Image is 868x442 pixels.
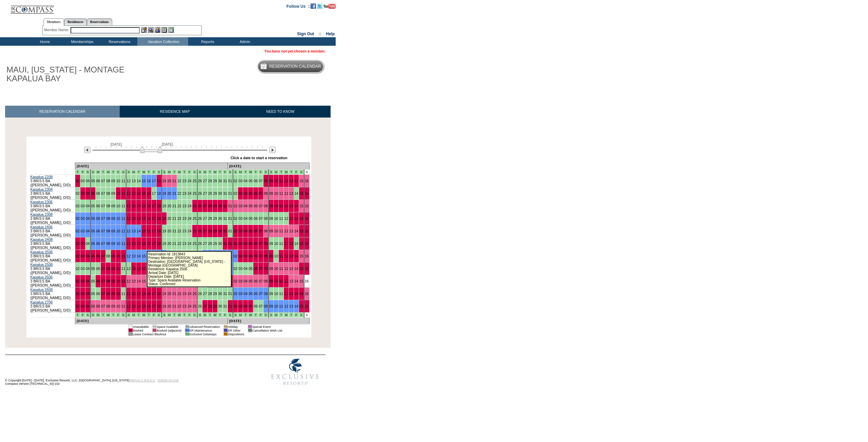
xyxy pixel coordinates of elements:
a: 30 [218,241,222,246]
img: b_calculator.gif [168,27,174,33]
a: 04 [86,191,90,195]
a: 01 [228,179,232,183]
a: 26 [198,241,202,246]
a: 29 [213,241,217,246]
a: 10 [274,191,278,195]
a: 07 [259,229,263,233]
a: 19 [162,191,166,195]
a: 02 [234,204,238,208]
img: Become our fan on Facebook [311,3,316,9]
a: 29 [213,216,217,220]
a: 31 [223,241,227,246]
a: 28 [208,216,212,220]
a: 04 [243,216,248,220]
a: 11 [121,191,125,195]
a: 06 [96,229,100,233]
a: 12 [127,191,131,195]
a: 24 [188,229,192,233]
a: 08 [264,229,268,233]
a: 31 [223,179,227,183]
a: 15 [299,204,303,208]
a: 16 [305,179,309,183]
a: 18 [157,229,161,233]
a: 07 [101,204,105,208]
a: 19 [162,241,166,246]
a: 04 [86,216,90,220]
a: 20 [167,216,171,220]
a: Help [326,31,335,36]
a: 31 [223,191,227,195]
a: 20 [167,179,171,183]
a: 16 [147,204,151,208]
a: 15 [142,204,146,208]
a: 22 [177,179,181,183]
a: 22 [177,191,181,195]
a: 15 [299,179,303,183]
h5: Reservation Calendar [269,64,321,69]
a: 11 [121,179,125,183]
a: 10 [274,204,278,208]
a: 07 [101,191,105,195]
a: Kapalua 2406 [31,225,53,229]
a: 06 [254,229,258,233]
a: 31 [223,216,227,220]
a: Kapalua 2408 [31,237,53,241]
a: 19 [162,179,166,183]
a: 11 [279,204,283,208]
a: 03 [238,241,242,246]
a: 17 [152,229,156,233]
a: 08 [106,191,110,195]
a: 27 [203,179,207,183]
img: Impersonate [155,27,160,33]
a: 15 [299,191,303,195]
a: 08 [106,179,110,183]
a: 15 [142,191,146,195]
img: Subscribe to our YouTube Channel [323,4,336,9]
a: 08 [106,229,110,233]
a: 08 [264,204,268,208]
a: 02 [234,179,238,183]
a: 21 [172,191,176,195]
a: 22 [177,204,181,208]
a: 06 [96,179,100,183]
a: 12 [127,229,131,233]
a: 11 [121,216,125,220]
a: 02 [76,204,80,208]
a: 20 [167,229,171,233]
a: 17 [152,179,156,183]
a: 16 [147,241,151,246]
a: 01 [228,204,232,208]
a: 14 [294,204,298,208]
a: 11 [279,179,283,183]
a: 15 [142,241,146,246]
a: 03 [238,179,242,183]
a: 10 [116,191,120,195]
a: 04 [86,179,90,183]
a: 11 [279,229,283,233]
a: 07 [101,229,105,233]
a: 05 [91,179,95,183]
img: Next [269,147,276,153]
a: 18 [157,191,161,195]
a: 04 [86,229,90,233]
a: 09 [111,216,115,220]
a: 13 [289,229,293,233]
a: 05 [249,241,253,246]
a: 13 [289,179,293,183]
a: 21 [172,204,176,208]
a: Kapalua 2308 [31,212,53,216]
a: 01 [228,191,232,195]
a: 14 [137,179,141,183]
a: 13 [132,241,136,246]
a: Subscribe to our YouTube Channel [323,4,336,8]
a: 25 [193,179,197,183]
a: 29 [213,229,217,233]
a: 08 [264,216,268,220]
img: Previous [84,147,91,153]
a: 03 [238,216,242,220]
a: 14 [294,229,298,233]
a: 01 [228,216,232,220]
a: 10 [116,216,120,220]
a: 21 [172,216,176,220]
a: 11 [279,191,283,195]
